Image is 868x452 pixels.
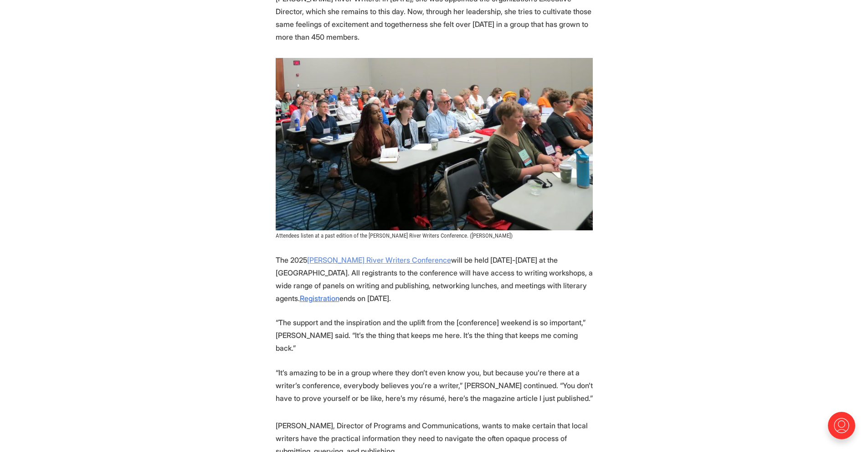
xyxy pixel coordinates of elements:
[307,255,451,265] a: [PERSON_NAME] River Writers Conference
[276,254,593,305] p: The 2025 will be held [DATE]-[DATE] at the [GEOGRAPHIC_DATA]. All registrants to the conference w...
[276,232,513,239] span: Attendees listen at a past edition of the [PERSON_NAME] River Writers Conference. ([PERSON_NAME])
[300,294,339,303] a: Registration
[276,316,593,354] p: “The support and the inspiration and the uplift from the [conference] weekend is so important,” [...
[820,407,868,452] iframe: portal-trigger
[276,366,593,405] p: “It’s amazing to be in a group where they don’t even know you, but because you’re there at a writ...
